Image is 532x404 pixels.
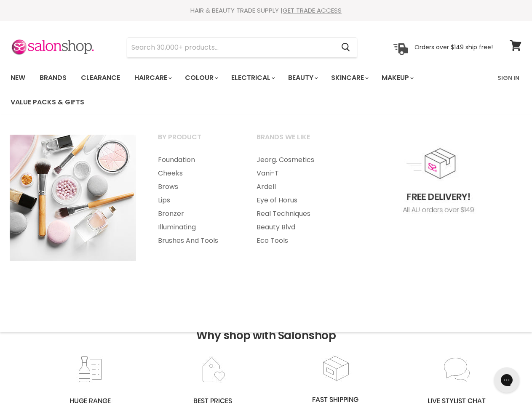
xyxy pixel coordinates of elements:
[147,130,244,151] a: By Product
[147,167,244,180] a: Cheeks
[246,221,343,234] a: Beauty Blvd
[282,69,323,87] a: Beauty
[75,69,126,87] a: Clearance
[179,69,223,87] a: Colour
[246,207,343,221] a: Real Techniques
[246,194,343,207] a: Eye of Horus
[4,69,32,87] a: New
[490,364,524,396] iframe: Gorgias live chat messenger
[325,69,374,87] a: Skincare
[375,69,419,87] a: Makeup
[147,180,244,194] a: Brows
[127,38,334,57] input: Search
[492,69,524,87] a: Sign In
[147,194,244,207] a: Lips
[147,221,244,234] a: Illuminating
[246,153,343,247] ul: Main menu
[147,153,244,167] a: Foundation
[414,43,493,51] p: Orders over $149 ship free!
[147,207,244,221] a: Bronzer
[246,180,343,194] a: Ardell
[128,69,177,87] a: Haircare
[334,38,357,57] button: Search
[147,234,244,247] a: Brushes And Tools
[4,93,91,111] a: Value Packs & Gifts
[246,130,343,151] a: Brands we like
[33,69,73,87] a: Brands
[283,6,342,15] a: GET TRADE ACCESS
[246,234,343,247] a: Eco Tools
[4,66,492,114] ul: Main menu
[127,37,357,58] form: Product
[246,153,343,167] a: Jeorg. Cosmetics
[225,69,280,87] a: Electrical
[147,153,244,247] ul: Main menu
[246,167,343,180] a: Vani-T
